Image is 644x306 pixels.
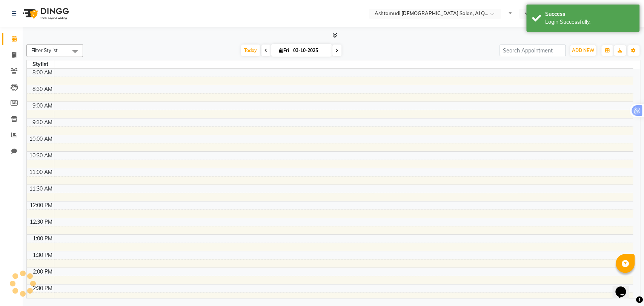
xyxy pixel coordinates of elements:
div: 12:00 PM [28,201,54,209]
input: Search Appointment [500,45,566,56]
div: 8:30 AM [31,85,54,93]
div: Success [545,10,634,18]
div: 1:00 PM [31,235,54,243]
div: 2:00 PM [31,268,54,276]
div: 9:00 AM [31,102,54,110]
iframe: chat widget [612,276,636,298]
div: 9:30 AM [31,118,54,126]
input: 2025-10-03 [291,45,329,56]
div: 10:30 AM [28,152,54,160]
span: Filter Stylist [31,47,58,53]
div: 10:00 AM [28,135,54,143]
div: 2:30 PM [31,284,54,292]
div: Login Successfully. [545,18,634,26]
span: Today [241,45,260,56]
span: Fri [277,48,291,53]
span: ADD NEW [572,48,594,53]
div: 8:00 AM [31,69,54,77]
div: 12:30 PM [28,218,54,226]
div: 1:30 PM [31,251,54,259]
div: 11:00 AM [28,168,54,176]
button: ADD NEW [570,45,596,56]
div: 11:30 AM [28,185,54,193]
img: logo [19,3,71,24]
div: Stylist [27,60,54,68]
